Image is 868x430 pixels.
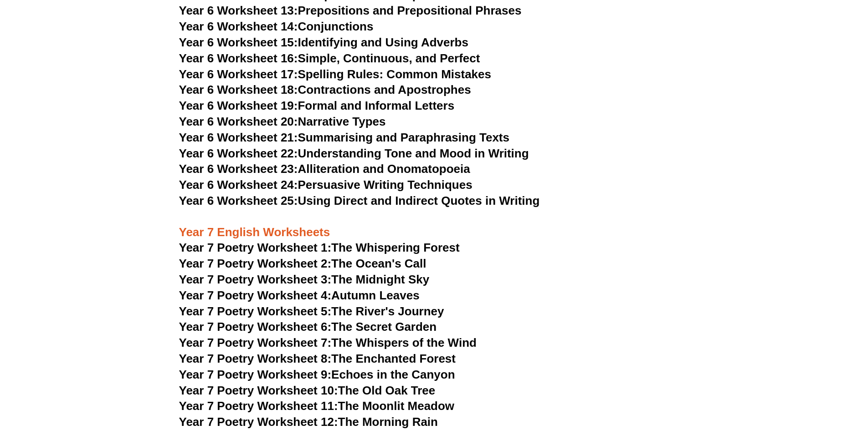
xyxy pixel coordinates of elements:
[179,288,420,302] a: Year 7 Poetry Worksheet 4:Autumn Leaves
[179,320,437,334] a: Year 7 Poetry Worksheet 6:The Secret Garden
[179,35,298,49] span: Year 6 Worksheet 15:
[179,178,298,192] span: Year 6 Worksheet 24:
[179,4,298,17] span: Year 6 Worksheet 13:
[179,273,332,286] span: Year 7 Poetry Worksheet 3:
[179,384,338,397] span: Year 7 Poetry Worksheet 10:
[179,368,455,381] a: Year 7 Poetry Worksheet 9:Echoes in the Canyon
[179,336,477,349] a: Year 7 Poetry Worksheet 7:The Whispers of the Wind
[179,194,298,207] span: Year 6 Worksheet 25:
[179,99,455,112] a: Year 6 Worksheet 19:Formal and Informal Letters
[179,209,689,240] h3: Year 7 English Worksheets
[179,131,298,144] span: Year 6 Worksheet 21:
[179,67,491,81] a: Year 6 Worksheet 17:Spelling Rules: Common Mistakes
[179,115,386,128] a: Year 6 Worksheet 20:Narrative Types
[179,399,338,413] span: Year 7 Poetry Worksheet 11:
[179,131,509,144] a: Year 6 Worksheet 21:Summarising and Paraphrasing Texts
[179,352,456,365] a: Year 7 Poetry Worksheet 8:The Enchanted Forest
[179,415,438,429] a: Year 7 Poetry Worksheet 12:The Morning Rain
[179,257,426,270] a: Year 7 Poetry Worksheet 2:The Ocean's Call
[179,241,332,254] span: Year 7 Poetry Worksheet 1:
[179,99,298,112] span: Year 6 Worksheet 19:
[179,83,471,96] a: Year 6 Worksheet 18:Contractions and Apostrophes
[179,304,332,318] span: Year 7 Poetry Worksheet 5:
[179,162,298,176] span: Year 6 Worksheet 23:
[179,147,529,160] a: Year 6 Worksheet 22:Understanding Tone and Mood in Writing
[179,399,455,413] a: Year 7 Poetry Worksheet 11:The Moonlit Meadow
[179,162,470,176] a: Year 6 Worksheet 23:Alliteration and Onomatopoeia
[179,178,473,192] a: Year 6 Worksheet 24:Persuasive Writing Techniques
[179,320,332,334] span: Year 7 Poetry Worksheet 6:
[179,241,460,254] a: Year 7 Poetry Worksheet 1:The Whispering Forest
[179,35,468,49] a: Year 6 Worksheet 15:Identifying and Using Adverbs
[179,51,480,65] a: Year 6 Worksheet 16:Simple, Continuous, and Perfect
[179,20,298,33] span: Year 6 Worksheet 14:
[179,4,522,17] a: Year 6 Worksheet 13:Prepositions and Prepositional Phrases
[179,368,332,381] span: Year 7 Poetry Worksheet 9:
[179,257,332,270] span: Year 7 Poetry Worksheet 2:
[179,273,430,286] a: Year 7 Poetry Worksheet 3:The Midnight Sky
[179,51,298,65] span: Year 6 Worksheet 16:
[179,83,298,96] span: Year 6 Worksheet 18:
[179,20,374,33] a: Year 6 Worksheet 14:Conjunctions
[179,194,540,207] a: Year 6 Worksheet 25:Using Direct and Indirect Quotes in Writing
[179,147,298,160] span: Year 6 Worksheet 22:
[179,352,332,365] span: Year 7 Poetry Worksheet 8:
[179,304,444,318] a: Year 7 Poetry Worksheet 5:The River's Journey
[179,288,332,302] span: Year 7 Poetry Worksheet 4:
[179,384,436,397] a: Year 7 Poetry Worksheet 10:The Old Oak Tree
[179,336,332,349] span: Year 7 Poetry Worksheet 7:
[179,415,338,429] span: Year 7 Poetry Worksheet 12:
[179,67,298,81] span: Year 6 Worksheet 17:
[716,327,868,430] iframe: Chat Widget
[179,115,298,128] span: Year 6 Worksheet 20:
